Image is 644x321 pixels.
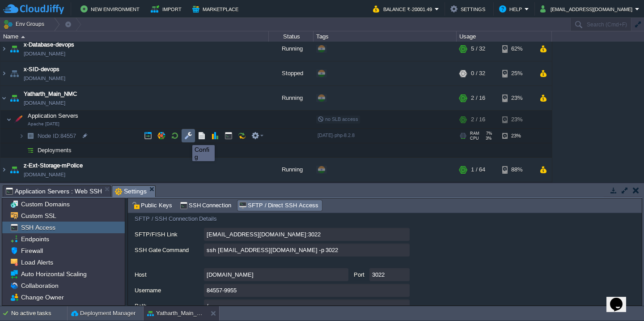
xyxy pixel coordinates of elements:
[11,306,67,321] div: No active tasks
[3,18,47,30] button: Env Groups
[195,146,212,160] div: Config
[269,158,314,182] div: Running
[269,86,314,110] div: Running
[450,4,488,14] button: Settings
[21,36,25,38] img: AMDAwAAAACH5BAEAAAAALAAAAAABAAEAAAICRAEAOw==
[351,268,368,279] label: Port
[12,111,25,128] img: AMDAwAAAACH5BAEAAAAALAAAAAABAAEAAAICRAEAOw==
[471,86,485,110] div: 2 / 16
[27,112,80,120] span: Application Servers
[135,284,203,295] label: Username
[8,158,21,182] img: AMDAwAAAACH5BAEAAAAALAAAAAABAAEAAAICRAEAOw==
[0,158,8,182] img: AMDAwAAAACH5BAEAAAAALAAAAAABAAEAAAICRAEAOw==
[24,161,83,170] a: z-Ext-Storage-mPolice
[483,136,491,141] span: 3%
[27,112,80,119] a: Application ServersApache [DATE]
[180,201,232,210] span: SSH Connection
[502,61,531,86] div: 25%
[147,309,203,318] button: Yatharth_Main_NMC
[6,186,102,197] span: Application Servers : Web SSH
[502,129,531,143] div: 23%
[37,132,77,140] a: Node ID:84557
[8,61,21,86] img: AMDAwAAAACH5BAEAAAAALAAAAAABAAEAAAICRAEAOw==
[499,4,525,14] button: Help
[151,4,184,14] button: Import
[269,31,313,42] div: Status
[192,4,241,14] button: Marketplace
[135,228,203,239] label: SFTP/FISH Link
[19,235,51,243] a: Endpoints
[8,86,21,110] img: AMDAwAAAACH5BAEAAAAALAAAAAABAAEAAAICRAEAOw==
[135,206,410,228] div: SFTP / SSH Connection Details
[135,244,203,255] label: SSH Gate Command
[483,131,492,136] span: 7%
[239,201,318,210] span: SFTP / Direct SSH Access
[1,31,268,42] div: Name
[24,90,77,98] a: Yatharth_Main_NMC
[314,31,456,42] div: Tags
[8,37,21,61] img: AMDAwAAAACH5BAEAAAAALAAAAAABAAEAAAICRAEAOw==
[457,31,551,42] div: Usage
[135,268,203,279] label: Host
[318,116,358,122] span: no SLB access
[19,143,24,157] img: AMDAwAAAACH5BAEAAAAALAAAAAABAAEAAAICRAEAOw==
[0,61,8,86] img: AMDAwAAAACH5BAEAAAAALAAAAAABAAEAAAICRAEAOw==
[502,37,531,61] div: 62%
[24,65,59,74] a: x-SID-devops
[28,121,59,127] span: Apache [DATE]
[24,129,37,143] img: AMDAwAAAACH5BAEAAAAALAAAAAABAAEAAAICRAEAOw==
[19,212,58,220] a: Custom SSL
[135,300,203,311] label: Path
[37,132,77,140] span: 84557
[19,305,49,313] a: Migration
[24,170,65,179] span: [DOMAIN_NAME]
[470,136,479,141] span: CPU
[540,4,635,14] button: [EMAIL_ADDRESS][DOMAIN_NAME]
[3,4,64,15] img: CloudJiffy
[71,309,136,318] button: Deployment Manager
[24,98,65,107] a: [DOMAIN_NAME]
[502,158,531,182] div: 88%
[80,4,142,14] button: New Environment
[471,158,485,182] div: 1 / 64
[132,201,172,210] span: Public Keys
[37,146,73,154] span: Deployments
[19,129,24,143] img: AMDAwAAAACH5BAEAAAAALAAAAAABAAEAAAICRAEAOw==
[0,86,8,110] img: AMDAwAAAACH5BAEAAAAALAAAAAABAAEAAAICRAEAOw==
[19,258,55,266] a: Load Alerts
[24,143,37,157] img: AMDAwAAAACH5BAEAAAAALAAAAAABAAEAAAICRAEAOw==
[24,49,65,58] span: [DOMAIN_NAME]
[115,186,147,197] span: Settings
[373,4,435,14] button: Balance ₹-20001.49
[19,247,44,255] a: Firewall
[19,200,71,208] a: Custom Domains
[470,131,479,136] span: RAM
[19,223,57,231] a: SSH Access
[19,270,88,278] a: Auto Horizontal Scaling
[502,111,531,128] div: 23%
[24,40,74,49] span: x-Database-devops
[6,111,12,128] img: AMDAwAAAACH5BAEAAAAALAAAAAABAAEAAAICRAEAOw==
[0,37,8,61] img: AMDAwAAAACH5BAEAAAAALAAAAAABAAEAAAICRAEAOw==
[269,37,314,61] div: Running
[19,293,65,301] span: Change Owner
[38,133,60,139] span: Node ID:
[502,86,531,110] div: 23%
[24,74,65,83] a: [DOMAIN_NAME]
[19,282,60,290] a: Collaboration
[269,61,314,86] div: Stopped
[471,37,485,61] div: 5 / 32
[318,133,355,138] span: [DATE]-php-8.2.8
